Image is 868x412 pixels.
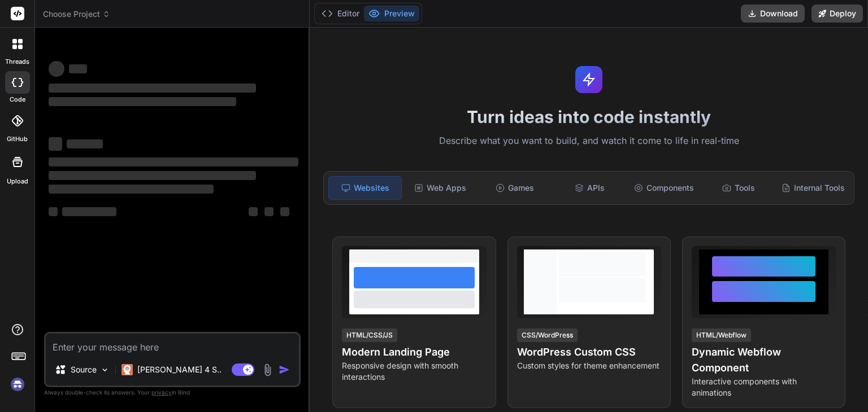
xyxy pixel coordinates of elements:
div: HTML/CSS/JS [342,328,397,342]
span: ‌ [49,84,256,93]
button: Editor [317,6,364,21]
h4: Dynamic Webflow Component [692,344,836,376]
div: Games [479,176,551,200]
div: Web Apps [404,176,476,200]
div: APIs [553,176,626,200]
div: Websites [328,176,402,200]
h4: Modern Landing Page [342,344,486,360]
p: Describe what you want to build, and watch it come to life in real-time [316,134,861,148]
span: ‌ [49,97,236,106]
span: ‌ [49,137,62,151]
button: Deploy [811,5,863,23]
span: ‌ [69,64,87,73]
span: ‌ [62,207,116,216]
span: ‌ [280,207,289,216]
img: Claude 4 Sonnet [121,364,133,375]
p: [PERSON_NAME] 4 S.. [137,364,222,375]
div: CSS/WordPress [517,328,578,342]
span: ‌ [49,185,214,194]
img: icon [279,364,290,375]
button: Preview [364,6,419,21]
p: Responsive design with smooth interactions [342,360,486,383]
div: Tools [702,176,775,200]
p: Interactive components with animations [692,376,836,398]
p: Custom styles for theme enhancement [517,360,661,371]
span: privacy [151,389,172,396]
label: code [10,95,25,104]
h1: Turn ideas into code instantly [316,107,861,127]
h4: WordPress Custom CSS [517,344,661,360]
label: threads [5,57,29,67]
div: HTML/Webflow [692,328,751,342]
img: signin [8,375,27,394]
img: attachment [261,363,274,376]
button: Download [741,5,805,23]
span: ‌ [264,207,274,216]
span: ‌ [67,139,103,148]
label: Upload [7,177,28,186]
span: ‌ [249,207,258,216]
img: Pick Models [100,365,110,375]
div: Components [628,176,700,200]
div: Internal Tools [777,176,849,200]
p: Always double-check its answers. Your in Bind [44,387,301,398]
span: ‌ [49,171,256,180]
span: ‌ [49,61,64,77]
label: GitHub [7,134,28,144]
p: Source [71,364,97,375]
span: Choose Project [43,8,110,20]
span: ‌ [49,157,298,166]
span: ‌ [49,207,58,216]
